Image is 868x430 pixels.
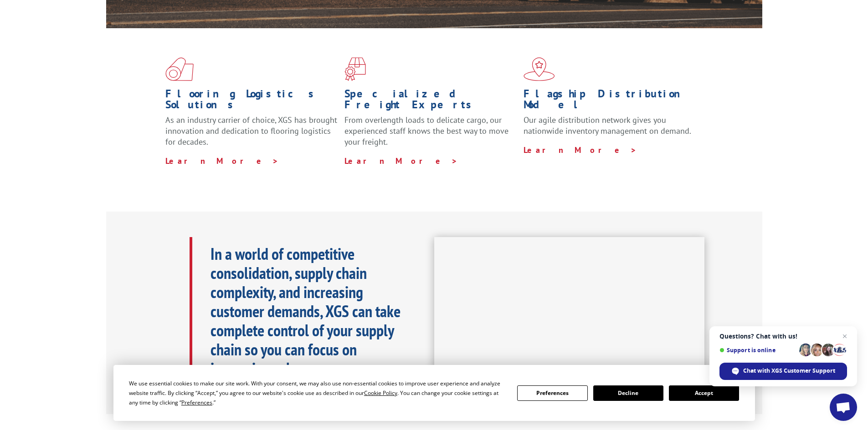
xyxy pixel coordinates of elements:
iframe: XGS Logistics Solutions [434,237,704,389]
h1: Flooring Logistics Solutions [165,88,338,115]
span: Questions? Chat with us! [719,333,847,340]
span: As an industry carrier of choice, XGS has brought innovation and dedication to flooring logistics... [165,115,337,147]
button: Accept [669,385,739,401]
div: Chat with XGS Customer Support [719,363,847,380]
button: Preferences [517,385,587,401]
span: Support is online [719,347,796,354]
a: Learn More > [344,156,458,166]
p: From overlength loads to delicate cargo, our experienced staff knows the best way to move your fr... [344,115,517,155]
span: Our agile distribution network gives you nationwide inventory management on demand. [524,115,691,136]
h1: Flagship Distribution Model [524,88,696,115]
button: Decline [593,385,663,401]
span: Chat with XGS Customer Support [743,367,835,375]
h1: Specialized Freight Experts [344,88,517,115]
b: In a world of competitive consolidation, supply chain complexity, and increasing customer demands... [211,243,401,379]
span: Preferences [181,399,212,406]
span: Close chat [839,331,850,342]
div: We use essential cookies to make our site work. With your consent, we may also use non-essential ... [129,379,506,407]
div: Open chat [830,394,857,421]
a: Learn More > [524,145,637,155]
a: Learn More > [165,156,279,166]
img: xgs-icon-flagship-distribution-model-red [524,57,555,81]
span: Cookie Policy [364,389,397,397]
img: xgs-icon-total-supply-chain-intelligence-red [165,57,194,81]
div: Cookie Consent Prompt [113,365,755,421]
img: xgs-icon-focused-on-flooring-red [344,57,366,81]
